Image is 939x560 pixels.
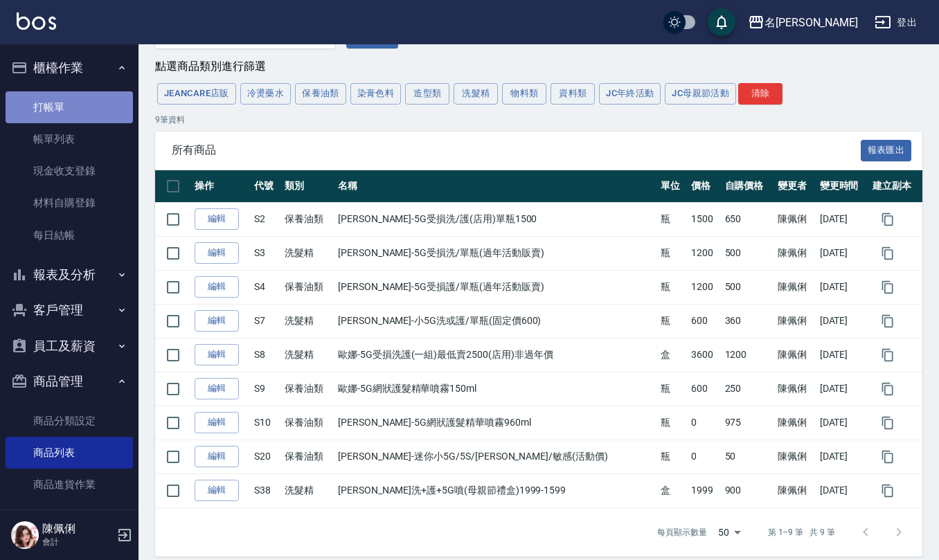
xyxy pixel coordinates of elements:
td: 1200 [722,338,775,372]
td: 500 [722,270,775,304]
a: 編輯 [195,310,239,332]
button: 員工及薪資 [6,328,133,364]
td: 瓶 [657,372,688,406]
td: [PERSON_NAME]-5G受損護/單瓶(過年活動販賣) [334,270,657,304]
td: 盒 [657,338,688,372]
button: 報表匯出 [861,140,912,161]
button: JC年終活動 [599,83,661,105]
td: 歐娜-5G受損洗護(一組)最低賣2500(店用)非過年價 [334,338,657,372]
td: 保養油類 [281,270,334,304]
td: 保養油類 [281,406,334,440]
th: 操作 [191,170,251,203]
td: 1200 [688,270,722,304]
td: [DATE] [816,440,870,473]
td: S10 [251,406,281,440]
td: 瓶 [657,270,688,304]
td: [DATE] [816,406,870,440]
p: 每頁顯示數量 [657,526,707,539]
td: S20 [251,440,281,473]
td: S4 [251,270,281,304]
a: 每日結帳 [6,219,133,251]
button: 清除 [738,83,782,105]
a: 商品進貨作業 [6,469,133,500]
button: 物料類 [502,83,546,105]
th: 類別 [281,170,334,203]
p: 會計 [42,536,113,548]
td: [DATE] [816,270,870,304]
td: 瓶 [657,406,688,440]
button: 登出 [869,10,922,35]
img: Person [11,521,39,549]
td: [PERSON_NAME]-小5G洗或護/單瓶(固定價600) [334,304,657,338]
td: S2 [251,202,281,236]
td: [DATE] [816,473,870,507]
td: [DATE] [816,236,870,270]
a: 商品列表 [6,437,133,469]
td: 500 [722,236,775,270]
td: [DATE] [816,304,870,338]
button: JeanCare店販 [157,83,236,105]
button: 報表及分析 [6,257,133,293]
td: [PERSON_NAME]-5G網狀護髮精華噴霧960ml [334,406,657,440]
button: save [708,8,735,36]
th: 變更時間 [816,170,870,203]
td: 瓶 [657,304,688,338]
td: S38 [251,473,281,507]
a: 打帳單 [6,91,133,123]
td: 陳佩俐 [774,473,816,507]
a: 編輯 [195,480,239,501]
td: 洗髮精 [281,473,334,507]
div: 名[PERSON_NAME] [764,14,858,31]
td: 洗髮精 [281,338,334,372]
a: 編輯 [195,378,239,399]
td: 600 [688,304,722,338]
td: 保養油類 [281,202,334,236]
th: 變更者 [774,170,816,203]
a: 編輯 [195,412,239,433]
div: 50 [713,514,746,551]
td: 瓶 [657,236,688,270]
td: 保養油類 [281,372,334,406]
td: 陳佩俐 [774,372,816,406]
td: 360 [722,304,775,338]
button: 冷燙藥水 [240,83,292,105]
td: 陳佩俐 [774,202,816,236]
td: 陳佩俐 [774,406,816,440]
button: 染膏色料 [350,83,402,105]
td: 900 [722,473,775,507]
p: 第 1–9 筆 共 9 筆 [768,526,835,539]
button: JC母親節活動 [665,83,736,105]
p: 9 筆資料 [155,114,922,126]
td: 250 [722,372,775,406]
td: 650 [722,202,775,236]
td: 1500 [688,202,722,236]
button: 洗髮精 [454,83,498,105]
a: 編輯 [195,208,239,230]
td: S7 [251,304,281,338]
a: 現金收支登錄 [6,155,133,187]
td: 975 [722,406,775,440]
td: 陳佩俐 [774,338,816,372]
td: 洗髮精 [281,304,334,338]
a: 材料自購登錄 [6,187,133,219]
td: 陳佩俐 [774,304,816,338]
th: 代號 [251,170,281,203]
td: 洗髮精 [281,236,334,270]
a: 報表匯出 [861,143,912,156]
th: 價格 [688,170,722,203]
h5: 陳佩俐 [42,522,113,536]
button: 商品管理 [6,363,133,399]
td: 陳佩俐 [774,270,816,304]
button: 櫃檯作業 [6,50,133,86]
td: S8 [251,338,281,372]
td: [DATE] [816,202,870,236]
img: Logo [17,12,56,30]
button: 保養油類 [295,83,346,105]
td: 瓶 [657,202,688,236]
td: [PERSON_NAME]-迷你小5G/5S/[PERSON_NAME]/敏感(活動價) [334,440,657,473]
th: 單位 [657,170,688,203]
td: 50 [722,440,775,473]
button: 名[PERSON_NAME] [742,8,864,37]
a: 廠商列表 [6,501,133,533]
button: 資料類 [551,83,595,105]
